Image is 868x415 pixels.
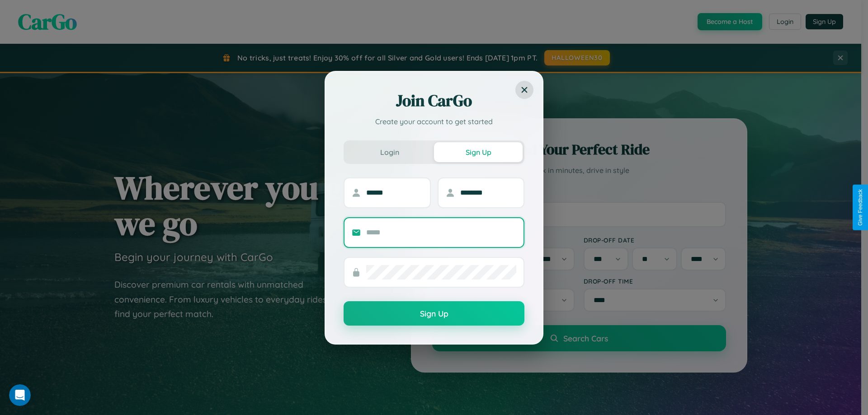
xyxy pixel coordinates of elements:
button: Login [345,142,434,162]
p: Create your account to get started [344,116,524,127]
h2: Join CarGo [344,90,524,112]
iframe: Intercom live chat [9,384,31,406]
button: Sign Up [434,142,523,162]
div: Give Feedback [857,189,863,226]
button: Sign Up [344,301,524,326]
